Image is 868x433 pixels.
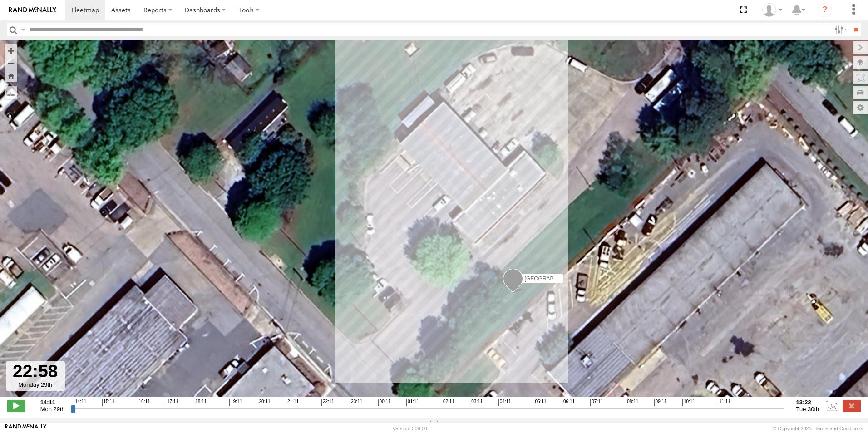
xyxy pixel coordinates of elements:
label: Search Filter Options [831,23,850,36]
img: rand-logo.svg [9,7,56,13]
span: 04:11 [498,399,511,406]
strong: 14:11 [40,399,65,406]
label: Search Query [19,23,26,36]
span: 08:11 [626,399,638,406]
span: 21:11 [286,399,299,406]
span: 20:11 [258,399,271,406]
span: 19:11 [229,399,242,406]
span: 01:11 [406,399,419,406]
span: 07:11 [590,399,603,406]
span: 22:11 [321,399,334,406]
span: 06:11 [562,399,575,406]
span: 14:11 [74,399,86,406]
span: 10:11 [682,399,695,406]
span: 09:11 [654,399,667,406]
span: [GEOGRAPHIC_DATA] [525,276,582,282]
span: 02:11 [442,399,454,406]
i: ? [818,3,832,17]
span: Mon 29th Sep 2025 [40,406,65,413]
div: Version: 309.00 [393,426,427,431]
span: Tue 30th Sep 2025 [796,406,819,413]
div: © Copyright 2025 - [773,426,863,431]
span: 16:11 [138,399,150,406]
span: 03:11 [470,399,483,406]
span: 15:11 [102,399,115,406]
a: Visit our Website [5,424,47,433]
label: Close [843,400,861,412]
button: Zoom Home [5,69,17,82]
span: 18:11 [194,399,207,406]
label: Enable Chart [825,400,838,412]
label: Play/Stop [7,400,25,412]
strong: 13:22 [796,399,819,406]
button: Zoom in [5,44,17,57]
span: 17:11 [166,399,178,406]
div: Vincent Bupp [759,3,785,17]
a: Terms and Conditions [815,426,863,431]
span: 00:11 [378,399,391,406]
button: Zoom out [5,57,17,69]
span: 11:11 [718,399,730,406]
span: 23:11 [350,399,362,406]
label: Measure [5,86,17,99]
label: Map Settings [853,101,868,114]
span: 05:11 [534,399,547,406]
